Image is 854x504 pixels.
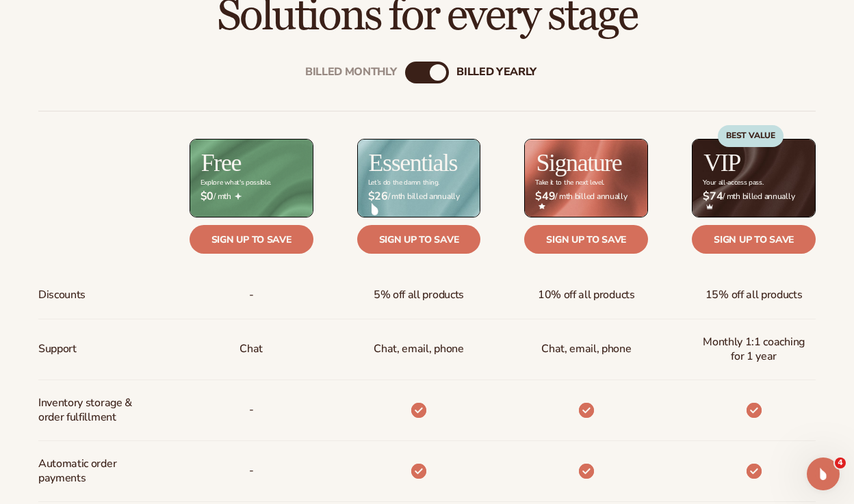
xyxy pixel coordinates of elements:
iframe: Intercom live chat [807,457,840,490]
div: Billed Monthly [305,66,397,79]
span: - [249,282,254,308]
span: 10% off all products [538,282,635,308]
span: / mth billed annually [703,190,805,210]
span: Monthly 1:1 coaching for 1 year [703,330,805,369]
a: Sign up to save [190,225,313,254]
img: free_bg.png [190,140,313,217]
span: / mth billed annually [535,190,637,210]
span: Support [38,336,77,362]
img: drop.png [372,203,378,215]
img: Free_Icon_bb6e7c7e-73f8-44bd-8ed0-223ea0fc522e.png [235,193,242,200]
img: Star_6.png [539,203,545,209]
strong: $49 [535,190,555,203]
a: Sign up to save [524,225,648,254]
a: Sign up to save [357,225,481,254]
span: 5% off all products [374,282,464,308]
img: Essentials_BG_9050f826-5aa9-47d9-a362-757b82c62641.jpg [358,140,480,217]
span: Chat, email, phone [541,336,631,362]
p: Chat [240,336,263,362]
div: billed Yearly [456,66,536,79]
h2: Essentials [369,150,458,175]
strong: $26 [368,190,388,203]
p: - [249,397,254,423]
p: Chat, email, phone [374,336,463,362]
span: - [249,458,254,483]
span: Automatic order payments [38,451,139,491]
a: Sign up to save [692,225,816,254]
img: Signature_BG_eeb718c8-65ac-49e3-a4e5-327c6aa73146.jpg [525,140,647,217]
h2: Free [201,150,241,175]
img: Crown_2d87c031-1b5a-4345-8312-a4356ddcde98.png [706,203,713,210]
span: / mth billed annually [368,190,470,216]
h2: VIP [703,150,740,175]
span: 15% off all products [706,282,803,308]
span: / mth [200,190,302,203]
span: Discounts [38,282,86,308]
img: VIP_BG_199964bd-3653-43bc-8a67-789d2d7717b9.jpg [693,140,815,217]
div: BEST VALUE [718,125,784,147]
strong: $0 [200,190,213,203]
span: 4 [835,457,846,468]
strong: $74 [703,190,723,203]
span: Inventory storage & order fulfillment [38,390,132,430]
h2: Signature [536,150,621,175]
